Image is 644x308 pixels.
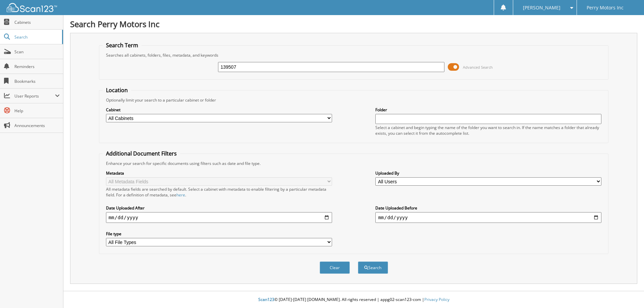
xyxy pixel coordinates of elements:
label: Cabinet [106,107,332,113]
a: Privacy Policy [424,297,449,302]
span: Perry Motors Inc [587,6,624,10]
span: Cabinets [14,19,60,25]
h1: Search Perry Motors Inc [70,18,637,29]
span: Bookmarks [14,78,60,84]
legend: Search Term [103,42,142,49]
legend: Additional Document Filters [103,150,180,157]
div: Enhance your search for specific documents using filters such as date and file type. [103,161,605,166]
div: Select a cabinet and begin typing the name of the folder you want to search in. If the name match... [375,125,601,136]
label: File type [106,231,332,237]
img: scan123-logo-white.svg [7,3,57,12]
span: Advanced Search [463,65,493,70]
iframe: Chat Widget [610,276,644,308]
label: Uploaded By [375,170,601,176]
span: Scan123 [258,297,274,302]
input: start [106,212,332,223]
span: Reminders [14,64,60,69]
a: here [176,192,185,198]
div: Searches all cabinets, folders, files, metadata, and keywords [103,52,605,58]
div: All metadata fields are searched by default. Select a cabinet with metadata to enable filtering b... [106,186,332,198]
span: Help [14,108,60,114]
label: Date Uploaded After [106,205,332,211]
label: Metadata [106,170,332,176]
label: Date Uploaded Before [375,205,601,211]
button: Clear [320,261,350,274]
span: Search [14,34,59,40]
legend: Location [103,86,131,94]
div: © [DATE]-[DATE] [DOMAIN_NAME]. All rights reserved | appg02-scan123-com | [63,292,644,308]
span: Announcements [14,123,60,128]
span: [PERSON_NAME] [523,6,560,10]
div: Optionally limit your search to a particular cabinet or folder [103,97,605,103]
input: end [375,212,601,223]
span: Scan [14,49,60,55]
span: User Reports [14,93,55,99]
label: Folder [375,107,601,113]
button: Search [358,261,388,274]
